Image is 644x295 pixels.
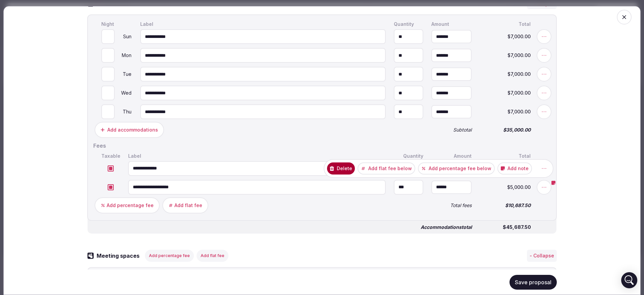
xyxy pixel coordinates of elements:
button: Add flat fee [162,197,208,213]
button: Save proposal [509,275,557,289]
span: $10,687.50 [480,203,531,207]
div: Mon [116,53,132,58]
h2: Fees [93,142,551,149]
div: Add accommodations [107,127,158,133]
div: Wed [116,91,132,95]
div: Total [478,152,532,159]
div: Add percentage fee [107,202,154,208]
div: Amount [430,20,473,28]
div: Taxable [100,152,121,159]
button: Add note [497,162,532,174]
button: Add percentage fee [145,249,194,261]
span: $7,000.00 [480,72,531,77]
div: Tue [116,72,132,77]
div: Add flat fee [174,202,202,208]
div: Subtotal [430,126,473,134]
div: Amount [430,152,473,159]
div: Sun [116,34,132,39]
div: Thu [116,109,132,114]
h3: Meeting spaces [94,251,146,259]
span: $45,687.50 [480,225,531,229]
button: Add percentage fee below [418,162,495,174]
button: Delete [327,162,355,174]
button: Add percentage fee [95,197,160,213]
div: Total fees [430,201,473,209]
div: Label [127,152,387,159]
button: Add flat fee below [358,162,415,174]
div: Quantity [392,152,425,159]
span: $7,000.00 [480,53,531,58]
button: Add accommodations [95,122,164,138]
span: $35,000.00 [480,128,531,132]
span: $7,000.00 [480,91,531,95]
button: - Collapse [527,249,557,261]
div: Label [139,20,387,28]
span: Accommodations total [421,225,472,229]
div: Total [478,20,532,28]
button: Add flat fee [197,249,228,261]
span: $5,000.00 [480,185,531,189]
span: $7,000.00 [480,109,531,114]
span: $7,000.00 [480,34,531,39]
div: Quantity [392,20,425,28]
div: Night [100,20,133,28]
